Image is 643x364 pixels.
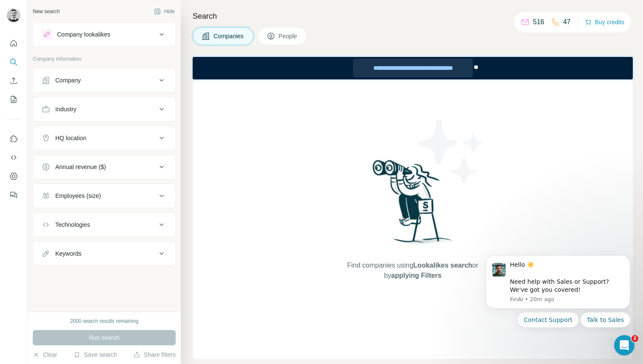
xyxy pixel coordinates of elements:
img: Avatar [7,8,20,22]
button: HQ location [33,128,175,148]
iframe: Banner [193,57,633,79]
p: 47 [563,17,571,27]
button: Keywords [33,243,175,264]
div: HQ location [55,134,86,142]
button: Industry [33,99,175,119]
h4: Search [193,10,633,22]
button: Enrich CSV [7,73,20,88]
div: Company [55,76,81,85]
button: Company [33,70,175,90]
div: Company lookalikes [57,30,110,39]
span: People [279,32,298,40]
span: applying Filters [391,272,441,279]
button: Employees (size) [33,186,175,206]
div: Industry [55,105,77,113]
button: Feedback [7,187,20,203]
iframe: Intercom live chat [614,335,634,356]
span: 2 [632,335,638,342]
button: Use Surfe on LinkedIn [7,131,20,147]
div: New search [33,8,60,15]
img: Surfe Illustration - Woman searching with binoculars [369,158,457,252]
span: Find companies using or by [344,260,481,281]
p: Company information [33,55,176,63]
div: Keywords [55,249,81,258]
span: Companies [213,32,245,40]
div: Technologies [55,220,90,229]
p: 516 [533,17,544,27]
button: Buy credits [585,16,624,28]
div: 2000 search results remaining [70,317,139,325]
img: Surfe Illustration - Stars [413,113,489,190]
div: Annual revenue ($) [55,163,106,171]
button: Quick start [7,36,20,51]
button: Share filters [134,350,176,359]
button: Use Surfe API [7,150,20,165]
span: Lookalikes search [413,262,472,269]
button: Save search [74,350,117,359]
iframe: Intercom notifications message [473,248,643,333]
div: Employees (size) [55,192,101,200]
button: Clear [33,350,57,359]
button: My lists [7,92,20,107]
button: Search [7,54,20,70]
button: Technologies [33,214,175,235]
button: Dashboard [7,169,20,184]
button: Hide [148,5,181,18]
button: Annual revenue ($) [33,157,175,177]
button: Company lookalikes [33,24,175,45]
